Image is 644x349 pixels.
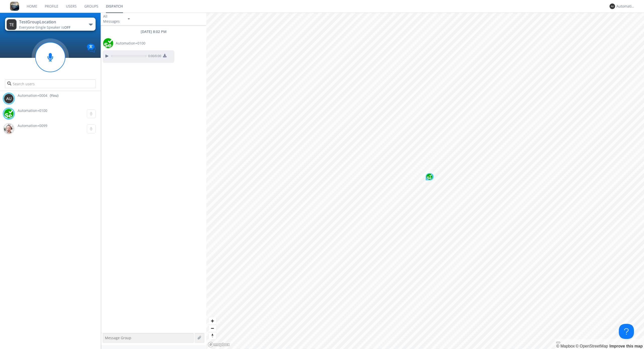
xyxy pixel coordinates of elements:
span: OFF [64,25,70,30]
button: Zoom out [209,325,216,332]
img: 373638.png [4,94,14,104]
a: Mapbox logo [208,342,230,347]
span: Automation+0100 [18,108,47,113]
div: Automation+0004 [616,4,635,9]
img: 1d6f5aa125064724806496497f14335c [426,174,432,180]
input: Search users [5,79,96,88]
span: Single Speaker is [35,25,70,30]
img: Translation enabled [87,44,96,53]
img: 8ff700cf5bab4eb8a436322861af2272 [10,2,19,11]
a: Mapbox [556,344,575,348]
div: [DATE] 8:02 PM [101,29,206,34]
img: 373638.png [7,19,17,30]
button: Toggle attribution [556,342,560,343]
span: Automation+0100 [116,41,145,46]
button: TestGroupLocationEveryone·Single Speaker isOFF [5,18,96,31]
canvas: Map [206,13,644,349]
img: download media button [163,54,167,57]
div: All Messages [103,14,123,24]
img: 188aebdfe36046648fc345ac6d114d07 [4,124,14,134]
img: 373638.png [610,4,615,9]
div: Everyone · [19,25,76,30]
div: TestGroupLocation [19,19,76,25]
img: 1d6f5aa125064724806496497f14335c [4,109,14,119]
a: OpenStreetMap [576,344,608,348]
button: Zoom in [209,317,216,325]
img: caret-down-sm.svg [128,18,130,20]
span: Automation+0004 [18,93,47,98]
a: Map feedback [610,344,643,348]
iframe: Toggle Customer Support [619,324,634,339]
div: Map marker [425,173,434,181]
span: Automation+0099 [18,123,47,128]
span: Reset bearing to north [209,332,216,339]
button: Reset bearing to north [209,332,216,339]
img: 1d6f5aa125064724806496497f14335c [103,38,113,48]
div: (You) [50,93,58,98]
span: 0:00 / 0:00 [146,54,161,59]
